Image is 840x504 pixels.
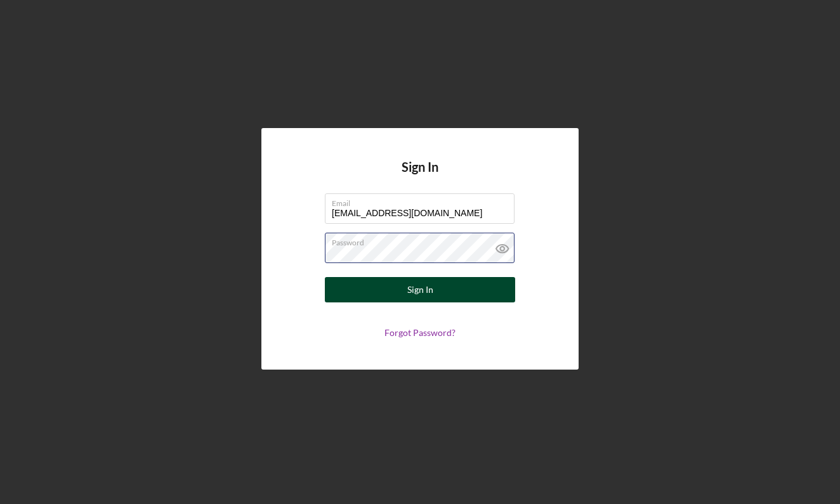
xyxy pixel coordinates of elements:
button: Sign In [325,277,515,302]
a: Forgot Password? [384,327,456,338]
label: Email [332,194,515,208]
h4: Sign In [402,160,438,193]
label: Password [332,233,515,247]
div: Sign In [407,277,433,302]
